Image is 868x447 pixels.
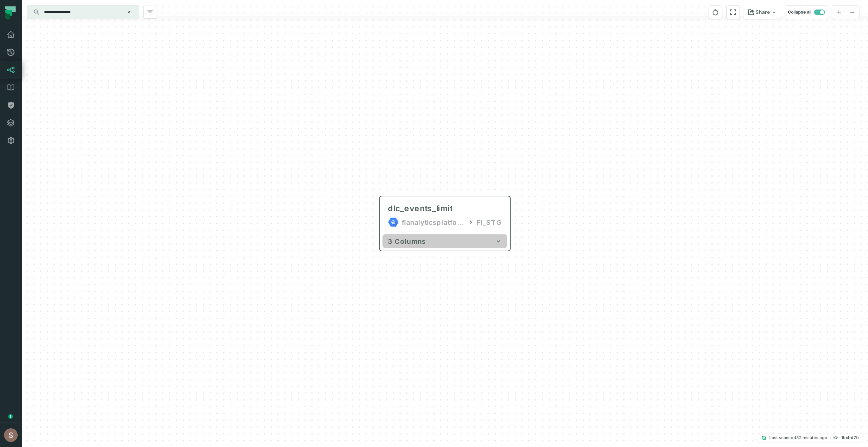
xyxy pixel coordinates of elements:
button: Share [744,5,781,19]
button: Collapse all [785,5,828,19]
button: zoom out [846,6,859,19]
div: FI_STG [477,217,502,228]
relative-time: Sep 18, 2025, 2:45 PM GMT+3 [796,435,827,440]
div: fianalyticsplatform [401,217,465,228]
img: avatar of Shay Gafniel [4,428,18,442]
span: 3 columns [388,237,426,245]
div: dlc_events_limit [388,203,452,214]
h4: 1bcbd7b [841,436,859,440]
button: Clear search query [125,9,132,16]
button: Last scanned[DATE] 2:45:14 PM1bcbd7b [757,434,863,442]
p: Last scanned [769,434,827,441]
div: Tooltip anchor [7,413,14,420]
